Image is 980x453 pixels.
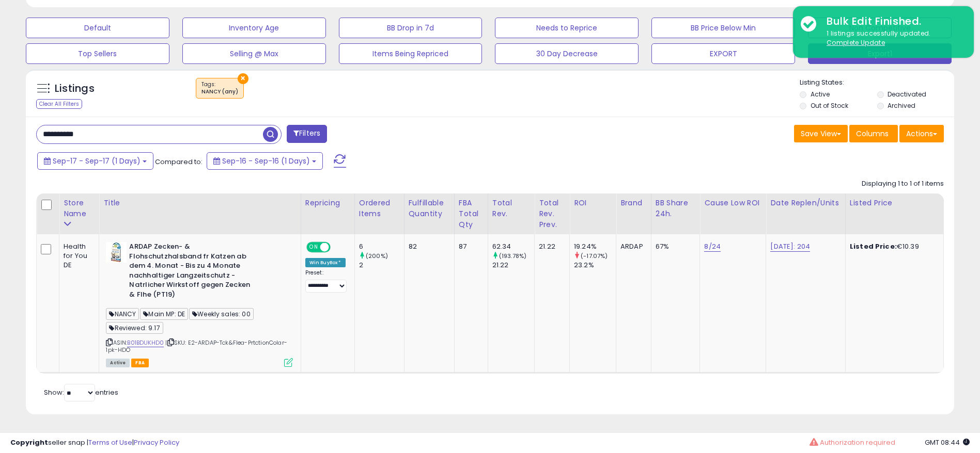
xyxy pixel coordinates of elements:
[305,258,346,267] div: Win BuyBox *
[238,73,248,84] button: ×
[359,242,404,251] div: 6
[888,90,926,99] label: Deactivated
[339,18,483,38] button: BB Drop in 7d
[182,43,326,64] button: Selling @ Max
[539,198,565,230] div: Total Rev. Prev.
[131,359,149,367] span: FBA
[182,18,326,38] button: Inventory Age
[811,90,830,99] label: Active
[888,101,915,110] label: Archived
[129,242,255,302] b: ARDAP Zecken- & Flohschutzhalsband fr Katzen ab dem 4. Monat - Bis zu 4 Monate nachhaltiger Langz...
[819,29,966,48] div: 1 listings successfully updated.
[55,82,95,96] h5: Listings
[651,18,795,38] button: BB Price Below Min
[574,242,616,251] div: 19.24%
[106,242,127,263] img: 41Y+PO9Ey6L._SL40_.jpg
[850,242,936,251] div: €10.39
[495,43,639,64] button: 30 Day Decrease
[574,198,612,208] div: ROI
[88,438,132,447] a: Terms of Use
[850,241,897,251] b: Listed Price:
[492,261,534,270] div: 21.22
[305,269,347,293] div: Preset:
[64,242,91,270] div: Health for You DE
[862,179,944,189] div: Displaying 1 to 1 of 1 items
[800,78,954,88] p: Listing States:
[10,438,48,447] strong: Copyright
[620,242,643,251] div: ARDAP
[140,308,188,320] span: Main MP: DE
[106,242,292,366] div: ASIN:
[37,152,153,170] button: Sep-17 - Sep-17 (1 Days)
[106,359,130,367] span: All listings currently available for purchase on Amazon
[704,198,761,208] div: Cause Low ROI
[811,101,848,110] label: Out of Stock
[620,198,647,208] div: Brand
[36,99,82,109] div: Clear All Filters
[656,198,696,219] div: BB Share 24h.
[106,322,163,334] span: Reviewed: 9.17
[26,43,169,64] button: Top Sellers
[359,261,404,270] div: 2
[656,242,692,251] div: 67%
[856,128,889,139] span: Columns
[794,125,848,142] button: Save View
[827,38,885,47] u: Complete Update
[499,252,526,260] small: (193.78%)
[44,387,118,397] span: Show: entries
[201,88,238,95] div: NANCY (any)
[459,198,484,230] div: FBA Total Qty
[359,198,400,219] div: Ordered Items
[459,242,480,251] div: 87
[222,156,310,166] span: Sep-16 - Sep-16 (1 Days)
[366,252,388,260] small: (200%)
[819,14,966,29] div: Bulk Edit Finished.
[329,243,345,252] span: OFF
[925,438,970,447] span: 2025-09-18 08:44 GMT
[574,261,616,270] div: 23.2%
[307,243,320,252] span: ON
[26,18,169,38] button: Default
[305,198,350,208] div: Repricing
[770,241,810,252] a: [DATE]: 204
[770,198,841,208] div: Date Replen/Units
[495,18,639,38] button: Needs to Reprice
[201,80,238,96] span: Tags :
[155,157,203,167] span: Compared to:
[103,198,296,208] div: Title
[127,338,164,347] a: B01BDUKHD0
[64,198,95,219] div: Store Name
[339,43,483,64] button: Items Being Repriced
[700,193,766,234] th: CSV column name: cust_attr_5_Cause Low ROI
[704,241,721,252] a: 8/24
[849,125,898,142] button: Columns
[766,193,846,234] th: CSV column name: cust_attr_4_Date Replen/Units
[134,438,179,447] a: Privacy Policy
[106,338,287,354] span: | SKU: E2-ARDAP-Tck&Flea-PrtctionColar-1pk-HDO
[409,198,450,219] div: Fulfillable Quantity
[287,125,327,143] button: Filters
[899,125,944,142] button: Actions
[651,43,795,64] button: EXPORT
[10,438,179,448] div: seller snap | |
[850,198,939,208] div: Listed Price
[409,242,446,251] div: 82
[207,152,323,170] button: Sep-16 - Sep-16 (1 Days)
[106,308,139,320] span: NANCY
[581,252,608,260] small: (-17.07%)
[492,198,530,219] div: Total Rev.
[189,308,254,320] span: Weekly sales: 00
[492,242,534,251] div: 62.34
[539,242,562,251] div: 21.22
[53,156,141,166] span: Sep-17 - Sep-17 (1 Days)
